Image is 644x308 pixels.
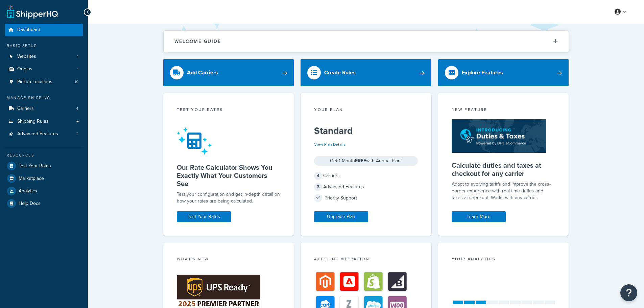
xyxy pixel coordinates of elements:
a: View Plan Details [314,141,345,147]
div: What's New [177,256,281,264]
span: Websites [17,54,36,60]
a: Marketplace [5,172,83,185]
button: Welcome Guide [164,31,569,52]
div: New Feature [452,106,555,114]
div: Explore Features [462,68,503,77]
div: Account Migration [314,256,418,264]
div: Get 1 Month with Annual Plan! [314,156,418,166]
a: Websites1 [5,50,83,63]
a: Help Docs [5,197,83,210]
span: Test Your Rates [19,163,51,169]
span: Origins [17,66,32,72]
li: Websites [5,50,83,63]
span: Pickup Locations [17,79,52,85]
span: 4 [314,172,322,180]
div: Add Carriers [187,68,218,77]
a: Add Carriers [163,59,294,86]
a: Shipping Rules [5,115,83,128]
h2: Welcome Guide [174,39,221,44]
a: Origins1 [5,63,83,75]
div: Manage Shipping [5,95,83,101]
div: Test your rates [177,106,281,114]
strong: FREE [355,157,366,164]
div: Carriers [314,171,418,181]
h5: Standard [314,125,418,136]
h5: Calculate duties and taxes at checkout for any carrier [452,161,555,177]
div: Advanced Features [314,182,418,192]
span: 2 [76,131,78,137]
li: Carriers [5,102,83,115]
a: Dashboard [5,24,83,36]
h5: Our Rate Calculator Shows You Exactly What Your Customers See [177,163,281,188]
span: Advanced Features [17,131,58,137]
span: 1 [77,66,78,72]
div: Resources [5,152,83,158]
a: Learn More [452,211,506,222]
div: Create Rules [324,68,356,77]
span: 4 [76,106,78,112]
button: Open Resource Center [620,284,637,301]
a: Test Your Rates [5,160,83,172]
a: Create Rules [301,59,431,86]
a: Carriers4 [5,102,83,115]
li: Origins [5,63,83,75]
span: 1 [77,54,78,60]
div: Your Analytics [452,256,555,264]
a: Analytics [5,185,83,197]
span: Help Docs [19,201,41,207]
span: Analytics [19,188,37,194]
li: Pickup Locations [5,76,83,88]
span: 3 [314,183,322,191]
span: Dashboard [17,27,40,33]
li: Advanced Features [5,128,83,140]
a: Upgrade Plan [314,211,368,222]
div: Priority Support [314,193,418,203]
a: Advanced Features2 [5,128,83,140]
a: Pickup Locations19 [5,76,83,88]
div: Test your configuration and get in-depth detail on how your rates are being calculated. [177,191,281,205]
div: Basic Setup [5,43,83,49]
div: Your Plan [314,106,418,114]
span: Shipping Rules [17,119,49,124]
span: Marketplace [19,176,44,182]
a: Explore Features [438,59,569,86]
span: Carriers [17,106,34,112]
span: 19 [75,79,78,85]
a: Test Your Rates [177,211,231,222]
p: Adapt to evolving tariffs and improve the cross-border experience with real-time duties and taxes... [452,181,555,201]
